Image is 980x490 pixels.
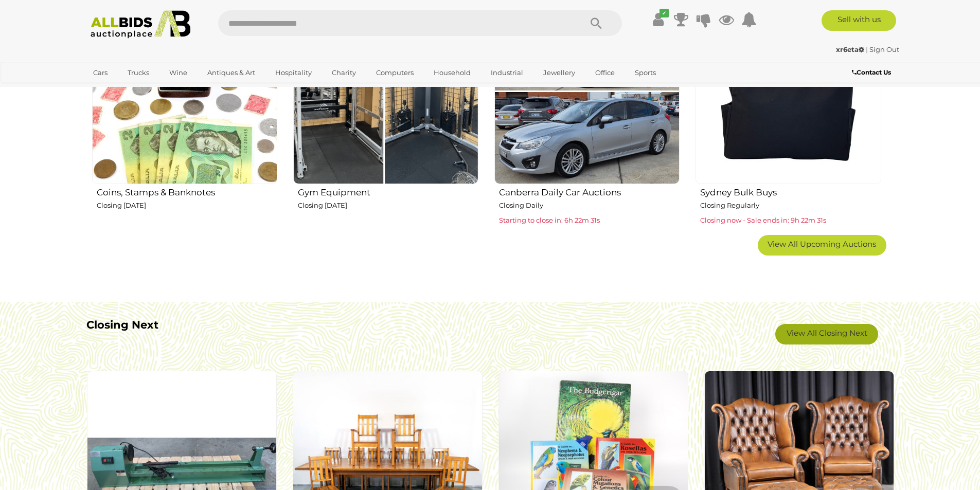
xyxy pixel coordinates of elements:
h2: Canberra Daily Car Auctions [499,185,680,197]
a: Jewellery [537,64,582,81]
a: Hospitality [269,64,318,81]
a: Antiques & Art [201,64,262,81]
strong: xr6eta [836,45,864,53]
img: Allbids.com.au [85,10,197,39]
a: Computers [369,64,420,81]
a: View All Closing Next [775,324,878,344]
span: | [866,45,868,53]
b: Contact Us [852,68,891,76]
a: Cars [86,64,114,81]
h2: Coins, Stamps & Banknotes [97,185,277,197]
p: Closing Regularly [700,199,881,211]
a: Household [427,64,477,81]
span: Closing now - Sale ends in: 9h 22m 31s [700,216,826,224]
a: Sign Out [869,45,899,53]
h2: Sydney Bulk Buys [700,185,881,197]
a: xr6eta [836,45,866,53]
a: View All Upcoming Auctions [758,235,886,256]
a: Charity [325,64,363,81]
a: ✔ [651,10,666,29]
span: View All Upcoming Auctions [768,239,876,249]
a: Wine [163,64,194,81]
span: Starting to close in: 6h 22m 31s [499,216,600,224]
a: Office [589,64,621,81]
h2: Gym Equipment [298,185,478,197]
a: Contact Us [852,67,894,78]
a: Sell with us [822,10,896,31]
a: [GEOGRAPHIC_DATA] [86,81,173,98]
b: Closing Next [86,318,158,331]
button: Search [571,10,622,36]
p: Closing [DATE] [298,199,478,211]
a: Sports [628,64,663,81]
a: Trucks [121,64,156,81]
p: Closing Daily [499,199,680,211]
a: Industrial [484,64,530,81]
p: Closing [DATE] [97,199,277,211]
i: ✔ [660,9,669,17]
